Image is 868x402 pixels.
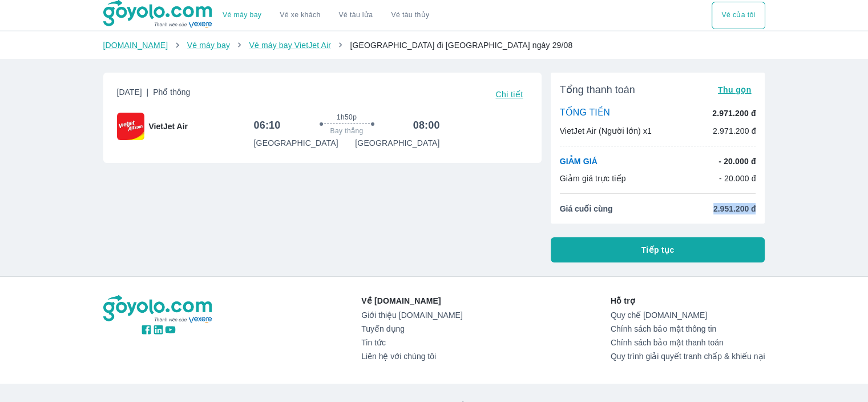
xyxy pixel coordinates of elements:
h6: 08:00 [413,118,440,132]
button: Chi tiết [491,86,527,102]
span: | [147,87,149,97]
a: Vé máy bay VietJet Air [249,41,330,50]
a: Chính sách bảo mật thông tin [611,324,765,333]
p: [GEOGRAPHIC_DATA] [254,137,338,149]
button: Vé của tôi [712,2,765,29]
span: Phổ thông [153,87,190,97]
span: 1h50p [337,113,357,122]
p: - 20.000 đ [719,173,756,184]
span: Tiếp tục [641,244,675,256]
button: Vé tàu thủy [382,2,438,29]
h6: 06:10 [254,118,281,132]
div: choose transportation mode [712,2,765,29]
p: GIẢM GIÁ [560,156,597,167]
a: Vé tàu lửa [330,2,382,29]
span: Tổng thanh toán [560,83,635,97]
span: Thu gọn [718,85,752,94]
p: VietJet Air (Người lớn) x1 [560,125,652,137]
p: [GEOGRAPHIC_DATA] [355,137,439,149]
p: TỔNG TIỀN [560,107,610,120]
img: logo [103,295,214,324]
span: Chi tiết [495,90,523,99]
span: Giá cuối cùng [560,203,613,214]
button: Tiếp tục [551,237,765,262]
a: Liên hệ với chúng tôi [361,352,462,361]
a: Vé xe khách [280,11,320,19]
p: - 20.000 đ [718,156,756,167]
nav: breadcrumb [103,39,765,51]
p: Về [DOMAIN_NAME] [361,295,462,307]
p: Hỗ trợ [611,295,765,307]
a: Tin tức [361,338,462,347]
p: 2.971.200 đ [712,108,756,119]
p: 2.971.200 đ [713,125,756,137]
a: Tuyển dụng [361,324,462,333]
a: Giới thiệu [DOMAIN_NAME] [361,311,462,320]
a: Quy trình giải quyết tranh chấp & khiếu nại [611,352,765,361]
span: 2.951.200 đ [713,203,756,214]
a: Chính sách bảo mật thanh toán [611,338,765,347]
span: VietJet Air [149,121,188,132]
a: Vé máy bay [187,41,230,50]
a: Quy chế [DOMAIN_NAME] [611,311,765,320]
div: choose transportation mode [213,2,438,29]
span: [DATE] [117,86,191,102]
span: [GEOGRAPHIC_DATA] đi [GEOGRAPHIC_DATA] ngày 29/08 [350,41,572,50]
a: Vé máy bay [223,11,261,19]
span: Bay thẳng [330,126,364,136]
a: [DOMAIN_NAME] [103,41,168,50]
p: Giảm giá trực tiếp [560,173,626,184]
button: Thu gọn [713,82,756,98]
